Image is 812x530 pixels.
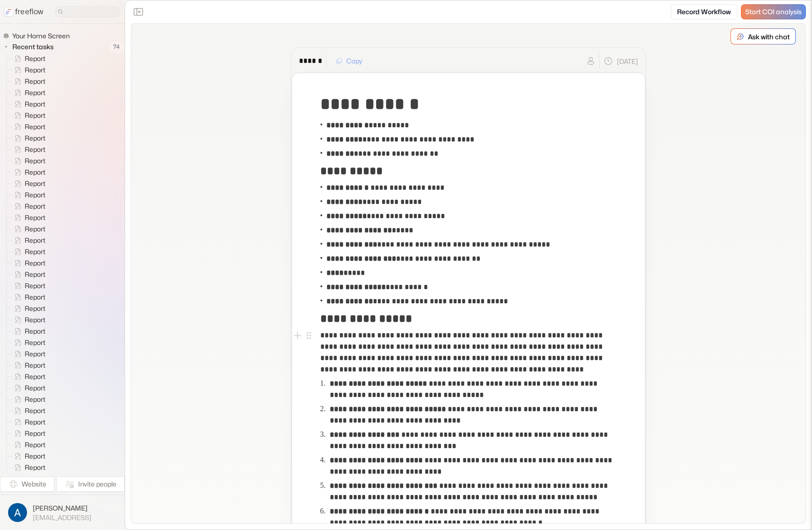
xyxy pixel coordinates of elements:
span: Report [23,361,48,370]
span: Report [23,190,48,200]
button: Recent tasks [3,41,57,53]
p: Ask with chat [748,32,790,42]
a: freeflow [4,6,44,18]
a: Report [7,314,49,326]
a: Report [7,405,49,416]
span: Report [23,224,48,234]
a: Report [7,291,49,303]
button: Copy [330,53,368,69]
p: freeflow [15,6,44,18]
button: Open block menu [303,330,315,341]
a: Record Workflow [671,4,737,19]
span: Report [23,281,48,291]
a: Report [7,257,49,269]
a: Report [7,201,49,212]
span: Report [23,315,48,325]
span: Report [23,451,48,461]
span: Report [23,258,48,268]
button: Invite people [56,477,125,492]
a: Report [7,178,49,189]
a: Report [7,360,49,371]
span: Report [23,372,48,381]
span: Report [23,247,48,256]
span: [PERSON_NAME] [33,503,91,513]
a: Report [7,110,49,121]
a: Report [7,223,49,235]
a: Report [7,280,49,291]
a: Report [7,76,49,87]
span: Report [23,179,48,188]
span: Report [23,133,48,143]
span: Report [23,122,48,132]
span: [EMAIL_ADDRESS] [33,513,91,522]
span: Report [23,463,48,472]
a: Report [7,303,49,314]
span: Report [23,304,48,313]
span: Report [23,213,48,222]
a: Report [7,167,49,178]
a: Report [7,450,49,462]
a: Report [7,326,49,337]
span: Report [23,145,48,154]
span: Report [23,417,48,427]
a: Report [7,53,49,64]
p: [DATE] [617,56,638,66]
span: Report [23,236,48,245]
a: Report [7,348,49,360]
a: Report [7,382,49,394]
a: Report [7,462,49,473]
a: Report [7,428,49,439]
span: Your Home Screen [10,31,72,41]
a: Your Home Screen [3,31,73,41]
span: Report [23,202,48,211]
a: Report [7,246,49,257]
span: 74 [108,41,125,53]
a: Report [7,439,49,450]
a: Report [7,189,49,201]
a: Report [7,121,49,132]
img: profile [8,503,27,522]
a: Report [7,64,49,76]
span: Recent tasks [10,42,56,52]
span: Report [23,99,48,109]
a: Report [7,337,49,348]
button: Close the sidebar [131,4,146,19]
button: Add block [292,330,303,341]
a: Report [7,269,49,280]
a: Report [7,155,49,167]
span: Report [23,88,48,97]
span: Report [23,270,48,279]
span: Report [23,292,48,302]
a: Report [7,212,49,223]
span: Report [23,327,48,336]
a: Start COI analysis [741,4,806,19]
a: Report [7,416,49,428]
span: Start COI analysis [745,8,802,16]
span: Report [23,429,48,438]
span: Report [23,77,48,86]
span: Report [23,383,48,393]
a: Report [7,371,49,382]
a: Report [7,87,49,98]
a: Report [7,98,49,110]
span: Report [23,338,48,347]
span: Report [23,440,48,450]
span: Report [23,395,48,404]
span: Report [23,111,48,120]
span: Report [23,65,48,75]
span: Report [23,406,48,415]
span: Report [23,156,48,166]
button: [PERSON_NAME][EMAIL_ADDRESS] [6,501,119,524]
a: Report [7,132,49,144]
a: Report [7,235,49,246]
span: Report [23,54,48,63]
span: Report [23,168,48,177]
a: Report [7,394,49,405]
span: Report [23,349,48,359]
a: Report [7,144,49,155]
